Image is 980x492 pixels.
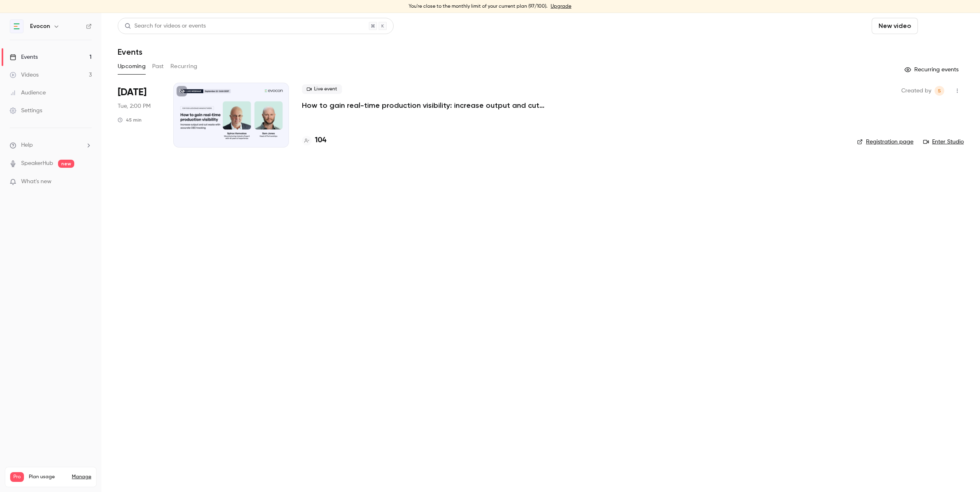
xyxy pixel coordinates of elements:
button: New video [872,18,918,34]
img: Evocon [10,20,23,33]
h4: 104 [315,135,326,146]
button: Recurring [170,60,198,73]
a: Enter Studio [923,138,964,146]
a: Upgrade [551,3,571,10]
a: Registration page [857,138,913,146]
span: Anna-Liisa Staskevits [935,86,944,96]
button: Upcoming [118,60,146,73]
div: Audience [10,89,46,97]
button: Schedule [921,18,964,34]
div: Sep 23 Tue, 2:00 PM (Europe/Tallinn) [118,83,160,148]
a: SpeakerHub [21,159,53,168]
span: Help [21,141,33,150]
button: Recurring events [901,63,964,76]
div: 45 min [118,117,142,123]
div: Search for videos or events [125,22,206,30]
button: Past [152,60,164,73]
span: [DATE] [118,86,146,99]
iframe: Noticeable Trigger [82,178,92,186]
div: Videos [10,71,39,79]
li: help-dropdown-opener [10,141,92,150]
a: 104 [302,135,326,146]
h1: Events [118,47,142,57]
span: new [58,160,74,168]
span: Created by [901,86,931,96]
span: Pro [10,472,24,482]
a: How to gain real-time production visibility: increase output and cut waste with accurate OEE trac... [302,101,545,110]
span: Tue, 2:00 PM [118,102,151,110]
span: Plan usage [29,474,67,480]
a: Manage [72,474,91,480]
span: What's new [21,178,52,186]
div: Settings [10,107,42,115]
span: Live event [302,84,342,94]
div: Events [10,53,38,61]
span: S [938,86,941,96]
h6: Evocon [30,22,50,30]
